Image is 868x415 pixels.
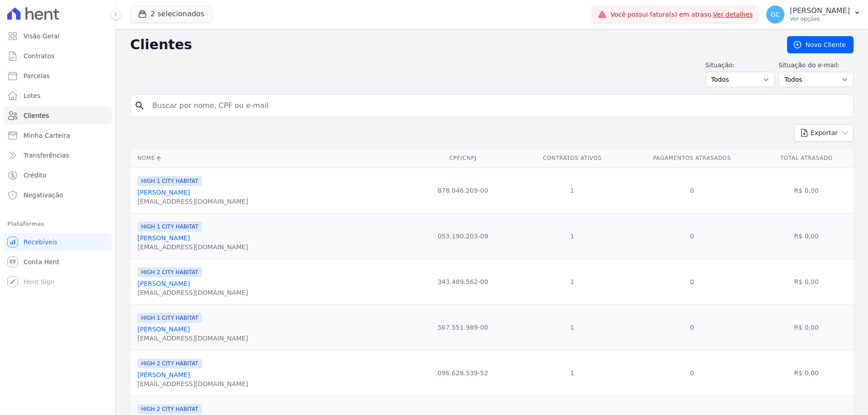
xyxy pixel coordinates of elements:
span: Contratos [24,51,54,61]
a: Recebíveis [4,233,112,251]
button: 2 selecionados [130,5,212,23]
span: HIGH 2 CITY HABITAT [137,267,202,277]
td: 567.551.989-00 [406,304,520,350]
span: Você possui fatura(s) em atraso. [610,10,753,19]
th: Contratos Ativos [520,149,625,168]
button: GC [PERSON_NAME] Ver opções [759,2,868,27]
span: Negativação [24,191,63,200]
i: search [134,100,145,111]
span: Visão Geral [24,32,60,41]
div: [EMAIL_ADDRESS][DOMAIN_NAME] [137,197,248,206]
a: [PERSON_NAME] [137,280,190,287]
a: [PERSON_NAME] [137,189,190,196]
div: [EMAIL_ADDRESS][DOMAIN_NAME] [137,288,248,297]
div: [EMAIL_ADDRESS][DOMAIN_NAME] [137,242,248,252]
span: Transferências [24,151,69,160]
a: Visão Geral [4,27,112,45]
a: Transferências [4,146,112,164]
span: HIGH 2 CITY HABITAT [137,359,202,368]
p: Ver opções [790,15,850,23]
td: 878.046.209-00 [406,168,520,213]
div: [EMAIL_ADDRESS][DOMAIN_NAME] [137,334,248,343]
a: [PERSON_NAME] [137,371,190,378]
td: 0 [625,304,759,350]
th: Nome [130,149,406,168]
td: R$ 0,00 [759,259,854,304]
div: [EMAIL_ADDRESS][DOMAIN_NAME] [137,379,248,388]
span: Crédito [24,171,47,180]
td: 1 [520,213,625,259]
a: [PERSON_NAME] [137,326,190,333]
span: HIGH 1 CITY HABITAT [137,313,202,323]
td: R$ 0,00 [759,304,854,350]
td: 0 [625,350,759,396]
td: 1 [520,350,625,396]
a: Conta Hent [4,253,112,271]
td: R$ 0,00 [759,168,854,213]
a: Minha Carteira [4,126,112,145]
a: [PERSON_NAME] [137,234,190,242]
td: 0 [625,259,759,304]
td: 1 [520,168,625,213]
td: 343.489.562-00 [406,259,520,304]
td: R$ 0,00 [759,350,854,396]
button: Exportar [794,124,854,142]
th: Total Atrasado [759,149,854,168]
div: Plataformas [7,219,108,229]
span: Recebíveis [24,238,57,247]
span: HIGH 2 CITY HABITAT [137,404,202,414]
th: CPF/CNPJ [406,149,520,168]
input: Buscar por nome, CPF ou e-mail [147,97,849,115]
td: 053.190.203-09 [406,213,520,259]
span: Clientes [24,111,49,120]
a: Contratos [4,47,112,65]
a: Novo Cliente [787,36,854,53]
td: 0 [625,168,759,213]
td: R$ 0,00 [759,213,854,259]
label: Situação: [705,61,775,70]
td: 1 [520,259,625,304]
a: Parcelas [4,67,112,85]
span: Minha Carteira [24,131,70,140]
td: 0 [625,213,759,259]
th: Pagamentos Atrasados [625,149,759,168]
p: [PERSON_NAME] [790,6,850,15]
td: 1 [520,304,625,350]
td: 096.628.539-52 [406,350,520,396]
span: HIGH 1 CITY HABITAT [137,222,202,232]
a: Negativação [4,186,112,204]
span: GC [771,11,780,18]
label: Situação do e-mail: [778,61,854,70]
span: Conta Hent [24,257,59,266]
h2: Clientes [130,37,773,53]
span: Parcelas [24,71,50,80]
a: Clientes [4,107,112,125]
a: Lotes [4,87,112,105]
span: Lotes [24,91,41,100]
span: HIGH 1 CITY HABITAT [137,176,202,186]
a: Ver detalhes [713,11,753,18]
a: Crédito [4,166,112,184]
